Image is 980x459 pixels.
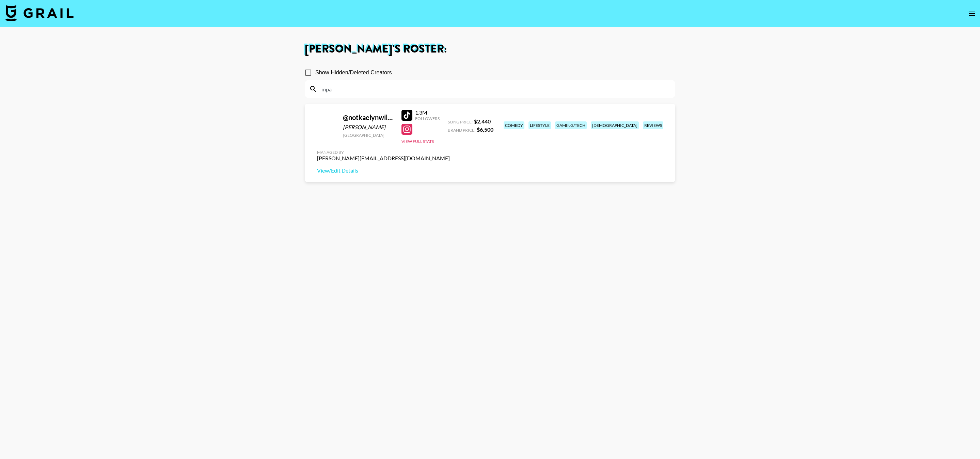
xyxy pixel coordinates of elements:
h1: [PERSON_NAME] 's Roster: [305,44,675,55]
a: View/Edit Details [317,167,450,174]
div: 1.3M [415,109,440,116]
div: [DEMOGRAPHIC_DATA] [591,121,639,129]
div: [PERSON_NAME] [343,124,393,131]
div: @ notkaelynwilkins [343,113,393,122]
strong: $ 2,440 [474,118,491,124]
div: lifestyle [528,121,551,129]
div: reviews [643,121,663,129]
img: Grail Talent [5,5,74,21]
div: [GEOGRAPHIC_DATA] [343,133,393,138]
button: View Full Stats [401,139,434,144]
span: Show Hidden/Deleted Creators [315,69,392,77]
span: Song Price: [448,119,473,124]
div: Managed By [317,150,450,155]
div: [PERSON_NAME][EMAIL_ADDRESS][DOMAIN_NAME] [317,155,450,162]
div: gaming/tech [555,121,587,129]
div: Followers [415,116,440,121]
input: Search by User Name [317,84,671,94]
span: Brand Price: [448,128,475,133]
div: comedy [504,121,524,129]
strong: $ 6,500 [477,126,493,133]
button: open drawer [965,7,979,20]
